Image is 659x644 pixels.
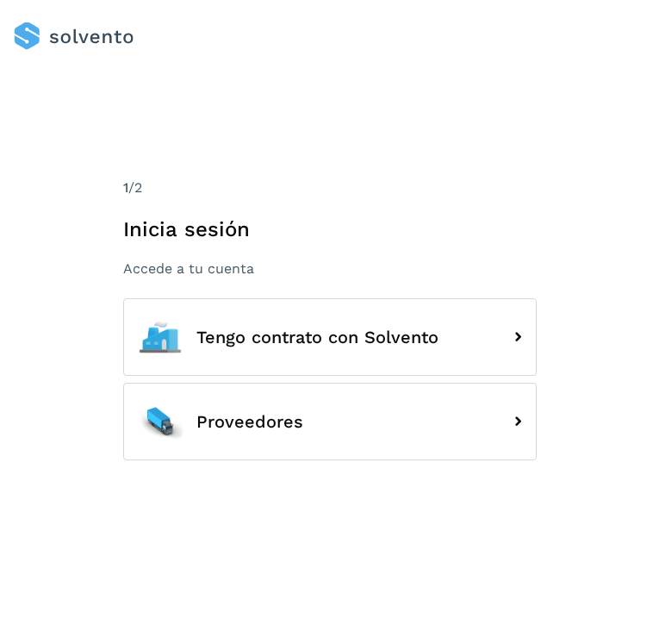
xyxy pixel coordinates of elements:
span: 1 [123,179,128,196]
h1: Inicia sesión [123,217,537,242]
span: Proveedores [196,412,303,431]
p: Accede a tu cuenta [123,260,537,277]
button: Tengo contrato con Solvento [123,298,537,376]
div: /2 [123,178,537,198]
span: Tengo contrato con Solvento [196,328,438,347]
button: Proveedores [123,383,537,460]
